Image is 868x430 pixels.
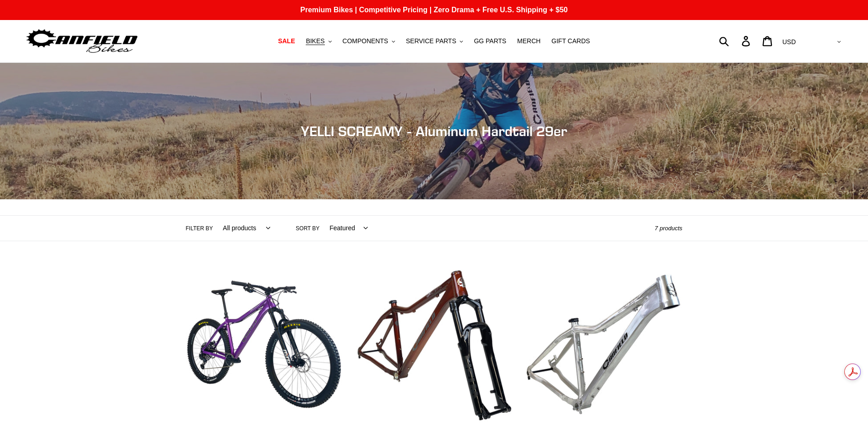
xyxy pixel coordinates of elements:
a: MERCH [513,35,545,47]
button: BIKES [301,35,336,47]
span: GIFT CARDS [551,37,590,45]
span: COMPONENTS [343,37,388,45]
a: GIFT CARDS [547,35,595,47]
span: YELLI SCREAMY - Aluminum Hardtail 29er [301,123,567,139]
span: MERCH [517,37,540,45]
button: COMPONENTS [338,35,400,47]
span: BIKES [306,37,324,45]
span: 7 products [655,225,683,232]
a: GG PARTS [469,35,511,47]
a: SALE [273,35,299,47]
label: Filter by [186,224,213,233]
input: Search [724,31,747,51]
label: Sort by [296,224,319,233]
span: SALE [278,37,295,45]
span: SERVICE PARTS [406,37,456,45]
span: GG PARTS [474,37,506,45]
button: SERVICE PARTS [401,35,467,47]
img: Canfield Bikes [25,27,139,56]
